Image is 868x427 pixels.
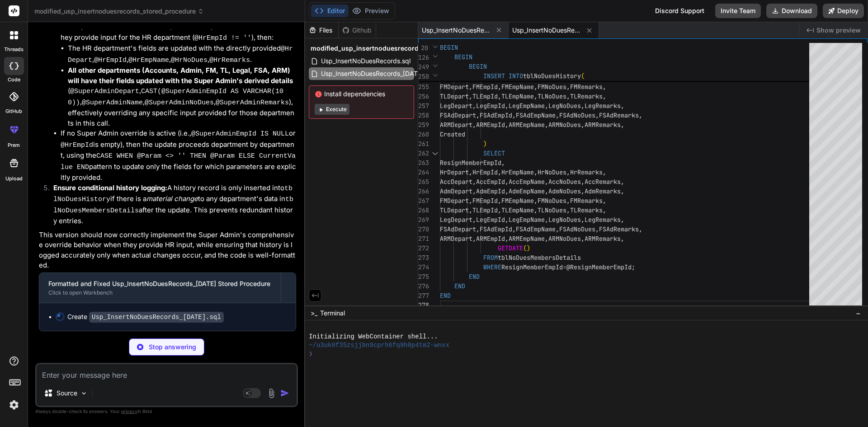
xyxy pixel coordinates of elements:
span: , [472,235,476,243]
span: 20 [418,43,428,53]
span: , [603,92,606,100]
span: , [534,92,538,100]
span: TLEmpId [472,206,498,214]
span: 250 [418,72,428,81]
img: attachment [266,388,277,399]
span: , [566,92,570,100]
span: ResignMemberEmpId [501,263,563,271]
span: , [545,178,548,186]
label: GitHub [5,108,22,115]
span: Install dependencies [315,89,408,99]
div: Click to open Workbench [48,289,272,296]
span: = [563,263,566,271]
span: modified_usp_insertnoduesrecords_stored_procedure [34,7,204,16]
span: HrEmpId [472,168,498,176]
span: FSAdDepart [440,225,476,233]
span: LegRemarks [585,102,621,110]
span: , [469,168,472,176]
button: − [854,306,863,320]
span: , [545,102,548,110]
span: TLDepart [440,92,469,100]
div: 261 [418,139,428,149]
button: Editor [311,5,349,17]
img: settings [6,397,22,413]
span: FSAdRemarks [599,225,639,233]
span: ARMNoDues [548,121,581,129]
div: 276 [418,282,428,291]
p: This version should now correctly implement the Super Admin's comprehensive override behavior whe... [39,230,296,271]
span: LegEmpId [476,216,505,224]
div: 269 [418,215,428,225]
span: FSAdRemarks [599,111,639,119]
span: INSERT [483,72,505,80]
span: LegDepart [440,216,472,224]
code: @HrNoDues [171,56,208,64]
span: ARMEmpName [509,121,545,129]
span: TLNoDues [538,92,566,100]
div: 259 [418,120,428,130]
span: ARMDepart [440,121,472,129]
span: TLEmpName [501,206,534,214]
span: FMNoDues [538,197,566,205]
button: Formatted and Fixed Usp_InsertNoDuesRecords_[DATE] Stored ProcedureClick to open Workbench [39,273,281,303]
span: ( [523,244,527,252]
code: @HrEmpId [94,56,127,64]
span: − [856,309,861,318]
span: END [454,282,465,290]
span: , [472,178,476,186]
span: , [556,225,559,233]
span: @ResignMemberEmpId [566,263,632,271]
span: BEGIN [440,43,458,52]
span: , [545,187,548,195]
li: If a Super Admin is identified ( ) AND they provide input for the HR department ( ), then: [61,21,296,128]
span: , [603,83,606,91]
span: 126 [418,53,428,62]
span: AdmDepart [440,187,472,195]
span: Usp_InsertNoDuesRecords.sql [422,26,490,35]
em: material change [146,194,198,203]
span: , [556,111,559,119]
code: @HrEmpId [61,141,93,149]
span: , [505,216,509,224]
span: ( [581,72,585,80]
span: , [566,197,570,205]
code: @SuperAdminDepart [70,88,139,95]
span: ❯ [309,350,313,358]
span: , [469,206,472,214]
span: , [566,168,570,176]
span: AdmEmpId [476,187,505,195]
span: , [505,187,509,195]
button: Preview [349,5,393,17]
button: Execute [315,104,349,115]
label: threads [4,46,24,53]
span: Usp_InsertNoDuesRecords.sql [320,56,411,66]
code: tblNoDuesMembersDetails [53,196,293,215]
div: 274 [418,263,428,272]
span: ARMNoDues [548,235,581,243]
span: ARMEmpName [509,235,545,243]
span: ARMEmpId [476,121,505,129]
span: modified_usp_insertnoduesrecords_stored_procedure [311,44,481,53]
div: 260 [418,130,428,139]
span: , [476,111,480,119]
span: FMEmpId [472,83,498,91]
span: FROM [483,253,498,262]
span: ARMRemarks [585,121,621,129]
span: , [581,187,585,195]
span: , [498,168,501,176]
span: tblNoDuesHistory [523,72,581,80]
span: ) [527,244,530,252]
span: TLEmpId [472,92,498,100]
span: LegEmpId [476,102,505,110]
span: TLNoDues [538,206,566,214]
span: , [603,197,606,205]
code: @SuperAdminRemarks [216,99,289,107]
li: A history record is only inserted into if there is a to any department's data in after the update... [46,183,296,226]
label: Upload [5,175,23,183]
div: 272 [418,244,428,253]
span: HrNoDues [538,168,566,176]
span: FMDepart [440,83,469,91]
span: , [505,178,509,186]
span: INTO [509,72,523,80]
div: 258 [418,111,428,120]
